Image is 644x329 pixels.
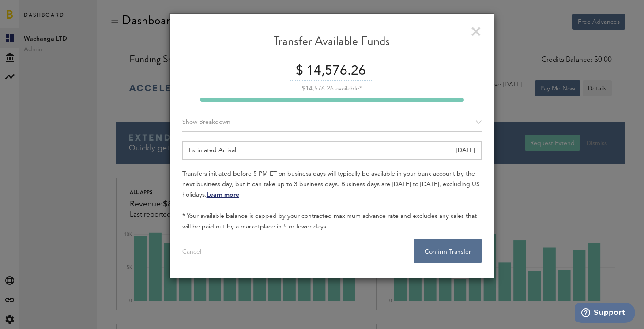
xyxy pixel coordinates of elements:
[182,86,482,92] div: $14,576.26 available*
[182,119,197,125] span: Show
[172,239,212,263] button: Cancel
[182,113,482,132] div: Breakdown
[182,34,482,56] div: Transfer Available Funds
[414,239,482,263] button: Confirm Transfer
[575,303,635,325] iframe: Opens a widget where you can find more information
[290,62,303,81] div: $
[182,141,482,160] div: Estimated Arrival
[182,168,482,232] div: Transfers initiated before 5 PM ET on business days will typically be available in your bank acco...
[207,192,239,198] a: Learn more
[456,142,475,159] div: [DATE]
